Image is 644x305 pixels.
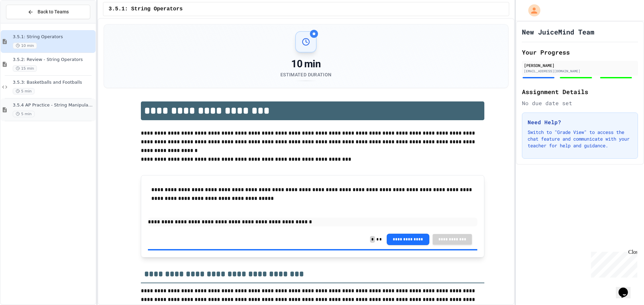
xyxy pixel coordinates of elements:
[522,87,638,96] h2: Assignment Details
[13,43,37,49] span: 10 min
[522,99,638,107] div: No due date set
[13,34,94,40] span: 3.5.1: String Operators
[522,48,638,57] h2: Your Progress
[13,111,35,117] span: 5 min
[13,88,35,94] span: 5 min
[109,5,183,13] span: 3.5.1: String Operators
[13,57,94,63] span: 3.5.2: Review - String Operators
[522,27,594,36] h1: New JuiceMind Team
[524,69,636,74] div: [EMAIL_ADDRESS][DOMAIN_NAME]
[524,62,636,68] div: [PERSON_NAME]
[13,80,94,85] span: 3.5.3: Basketballs and Footballs
[528,129,632,149] p: Switch to "Grade View" to access the chat feature and communicate with your teacher for help and ...
[38,8,69,15] span: Back to Teams
[3,3,46,43] div: Chat with us now!Close
[13,102,94,108] span: 3.5.4 AP Practice - String Manipulation
[528,118,632,126] h3: Need Help?
[521,3,542,18] div: My Account
[13,65,37,72] span: 15 min
[616,278,637,298] iframe: chat widget
[588,249,637,278] iframe: chat widget
[6,5,90,19] button: Back to Teams
[280,71,331,78] div: Estimated Duration
[280,58,331,70] div: 10 min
